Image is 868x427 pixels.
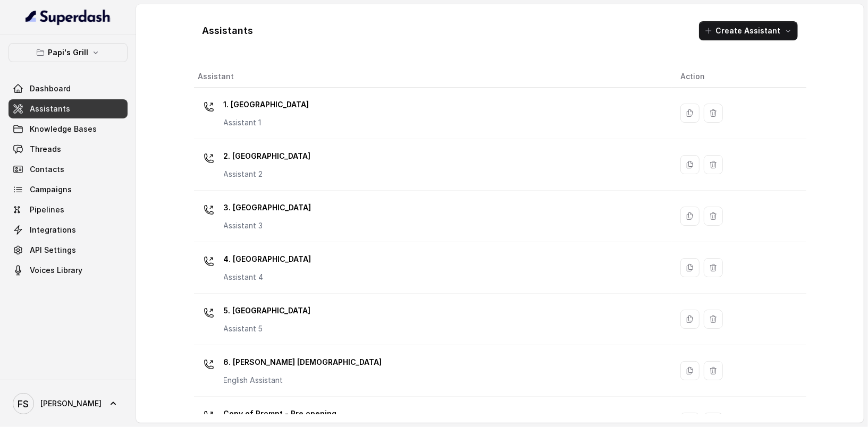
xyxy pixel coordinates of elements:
span: Integrations [30,225,76,235]
p: 2. [GEOGRAPHIC_DATA] [224,148,311,165]
p: 3. [GEOGRAPHIC_DATA] [224,199,311,216]
th: Action [672,66,806,88]
a: Campaigns [9,180,128,199]
a: Knowledge Bases [9,119,128,139]
button: Create Assistant [699,21,798,40]
p: 4. [GEOGRAPHIC_DATA] [224,251,311,268]
p: Copy of Prompt - Pre opening [224,405,337,422]
p: 5. [GEOGRAPHIC_DATA] [224,302,311,319]
a: API Settings [9,241,128,260]
th: Assistant [194,66,672,88]
p: Assistant 1 [224,117,309,128]
span: Pipelines [30,204,64,215]
p: Assistant 3 [224,220,311,231]
a: Contacts [9,160,128,179]
span: Dashboard [30,83,71,94]
img: light.svg [26,8,111,25]
p: Assistant 5 [224,323,311,334]
a: Dashboard [9,79,128,98]
span: Voices Library [30,265,82,276]
a: Pipelines [9,200,128,219]
span: Knowledge Bases [30,124,97,134]
p: Assistant 4 [224,272,311,283]
p: Assistant 2 [224,169,311,180]
p: 1. [GEOGRAPHIC_DATA] [224,96,309,113]
p: English Assistant [224,375,382,386]
h1: Assistants [203,22,254,39]
span: Threads [30,144,61,155]
button: Papi's Grill [9,43,128,62]
text: FS [18,398,29,409]
a: Integrations [9,220,128,240]
span: [PERSON_NAME] [40,398,102,409]
span: Campaigns [30,184,72,195]
a: [PERSON_NAME] [9,389,128,419]
span: Contacts [30,164,64,175]
a: Voices Library [9,261,128,280]
span: Assistants [30,104,70,114]
p: Papi's Grill [48,46,88,59]
a: Threads [9,140,128,159]
a: Assistants [9,99,128,118]
span: API Settings [30,245,76,255]
p: 6. [PERSON_NAME] [DEMOGRAPHIC_DATA] [224,354,382,371]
